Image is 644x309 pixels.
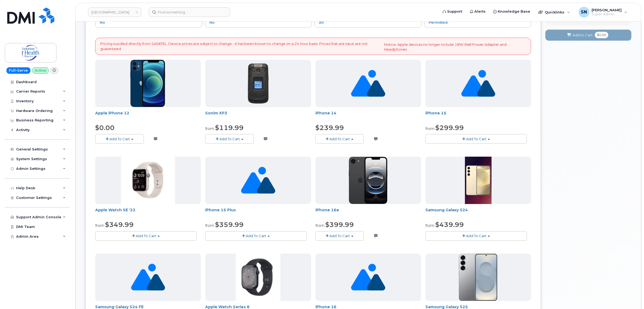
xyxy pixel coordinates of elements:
a: Sonim XP3 [205,111,227,115]
a: Knowledge Base [489,6,534,17]
button: Add To Cart [205,134,254,143]
div: iPhone 15 Plus [205,207,311,218]
img: no_image_found-2caef05468ed5679b831cfe6fc140e25e0c280774317ffc20a367ab7fd17291e.png [461,60,495,107]
div: iPhone 16e [315,207,421,218]
img: S24.jpg [465,157,492,204]
span: Add To Cart [466,137,486,141]
small: from [425,126,435,131]
div: Samsung Galaxy S24 [425,207,531,218]
input: Find something... [149,7,230,17]
a: iPhone 14 [315,111,336,115]
span: Quicklinks [545,10,564,14]
span: Permitted [429,20,448,24]
img: no_image_found-2caef05468ed5679b831cfe6fc140e25e0c280774317ffc20a367ab7fd17291e.png [131,254,165,301]
div: iPhone 15 [425,110,531,121]
span: Add To Cart [136,234,156,238]
img: iPhone_16e_Black_PDP_Image_Position_1__en-US-657x800.png [349,157,388,204]
span: All [319,20,324,24]
a: Apple iPhone 12 [95,111,129,115]
a: Alerts [466,6,489,17]
p: Pricing is pulled directly from SASKTEL. Device prices are subject to change - it has been known ... [100,41,380,51]
a: iPhone 15 [425,111,446,115]
span: No [209,20,215,24]
span: Support [447,9,462,14]
button: Add To Cart [315,231,364,241]
a: Support [439,6,466,17]
span: $399.99 [325,221,354,229]
a: Samsung Galaxy S24 [425,208,468,212]
img: s25plus.png [459,254,497,301]
img: iphone-12-blue.png [130,60,166,107]
img: no_image_found-2caef05468ed5679b831cfe6fc140e25e0c280774317ffc20a367ab7fd17291e.png [241,157,275,204]
span: Knowledge Base [498,9,530,14]
span: Add To Cart [329,137,350,141]
small: from [205,223,214,228]
button: Add To Cart [95,231,197,241]
button: Add To Cart [425,231,527,241]
span: $0.00 [95,124,115,132]
div: Sabrina Nguyen [575,7,631,17]
span: Alerts [474,9,486,14]
span: Add To Cart [219,137,240,141]
img: Screenshot_2022-11-04_105848.png [236,254,281,301]
small: from [425,223,435,228]
span: Add To Cart [246,234,266,238]
div: Quicklinks [535,7,574,17]
span: Add To Cart [466,234,486,238]
span: $439.99 [435,221,464,229]
button: Add to Cart $0.00 [545,30,631,41]
span: $299.99 [435,124,464,132]
button: Add To Cart [425,134,527,143]
span: $359.99 [215,221,244,229]
div: Apple Watch SE '22 [95,207,201,218]
span: Add To Cart [109,137,130,141]
span: $349.99 [105,221,134,229]
span: Add To Cart [329,234,350,238]
button: Add To Cart [205,231,307,241]
img: no_image_found-2caef05468ed5679b831cfe6fc140e25e0c280774317ffc20a367ab7fd17291e.png [351,254,385,301]
span: $0.00 [595,32,608,38]
a: Saskatoon Health Region [88,7,142,17]
button: Add To Cart [315,134,364,143]
span: Super Admin [592,12,622,16]
img: no_image_found-2caef05468ed5679b831cfe6fc140e25e0c280774317ffc20a367ab7fd17291e.png [351,60,385,107]
small: from [95,223,104,228]
a: iPhone 16e [315,208,339,212]
span: $239.99 [315,124,344,132]
small: from [315,223,325,228]
a: iPhone 15 Plus [205,208,236,212]
p: Notice: Apple devices no longer include 18W Wall Power Adapter and Headphones. [384,42,526,52]
div: Sonim XP3 [205,110,311,121]
span: Add to Cart [572,33,593,38]
a: Apple Watch SE '22 [95,208,136,212]
span: SN [581,9,587,15]
span: No [100,20,105,24]
span: [PERSON_NAME] [592,8,622,12]
img: Screenshot_2022-11-04_110105.png [121,157,175,204]
div: iPhone 14 [315,110,421,121]
iframe: Messenger Launcher [621,286,640,305]
small: from [205,126,214,131]
button: Add To Cart [95,134,144,143]
span: $119.99 [215,124,244,132]
div: Apple iPhone 12 [95,110,201,121]
img: 150 [248,63,269,104]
